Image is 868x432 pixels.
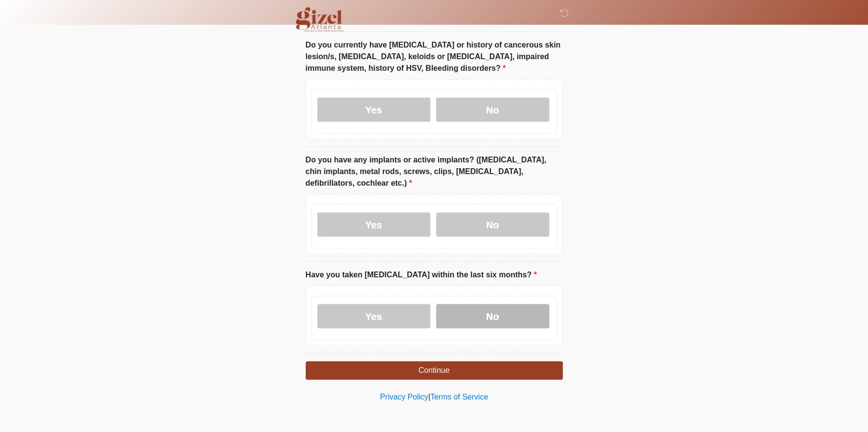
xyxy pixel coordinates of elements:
label: Yes [317,212,430,237]
label: Do you have any implants or active implants? ([MEDICAL_DATA], chin implants, metal rods, screws, ... [306,154,563,189]
label: Have you taken [MEDICAL_DATA] within the last six months? [306,269,537,281]
a: | [428,393,430,401]
label: No [436,97,549,122]
img: Gizel Atlanta Logo [296,7,344,32]
label: No [436,304,549,328]
label: Do you currently have [MEDICAL_DATA] or history of cancerous skin lesion/s, [MEDICAL_DATA], keloi... [306,39,563,74]
label: Yes [317,304,430,328]
a: Terms of Service [430,393,488,401]
a: Privacy Policy [380,393,428,401]
button: Continue [306,361,563,380]
label: Yes [317,97,430,122]
label: No [436,212,549,237]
